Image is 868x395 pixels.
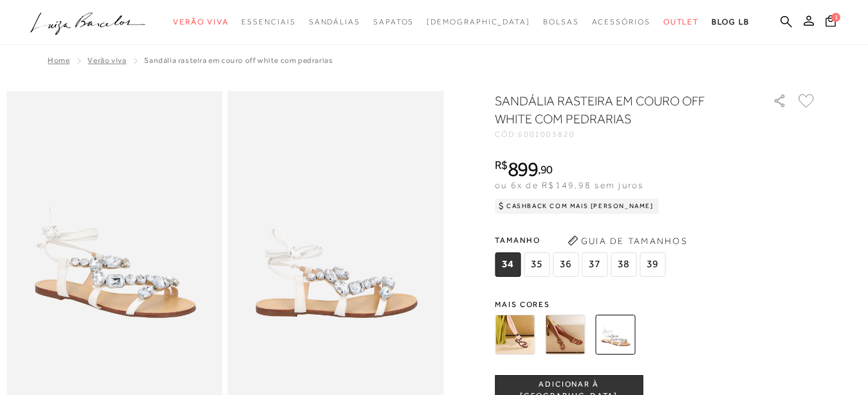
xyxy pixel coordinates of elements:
[545,315,585,355] img: SANDÁLIA RASTEIRA EM COURO CARAMELO COM PEDRARIAS
[495,130,752,138] div: CÓD:
[495,198,659,214] div: Cashback com Mais [PERSON_NAME]
[88,56,126,65] a: Verão Viva
[663,10,699,34] a: categoryNavScreenReaderText
[663,17,699,26] span: Outlet
[592,10,651,34] a: categoryNavScreenReaderText
[495,252,521,277] span: 34
[553,252,578,277] span: 36
[563,231,692,251] button: Guia de Tamanhos
[543,17,579,26] span: Bolsas
[495,231,669,250] span: Tamanho
[495,159,508,171] i: R$
[173,17,228,26] span: Verão Viva
[712,17,749,26] span: BLOG LB
[241,17,295,26] span: Essenciais
[373,10,414,34] a: categoryNavScreenReaderText
[173,10,228,34] a: categoryNavScreenReaderText
[427,17,530,26] span: [DEMOGRAPHIC_DATA]
[524,252,549,277] span: 35
[495,180,643,190] span: ou 6x de R$149,98 sem juros
[495,315,535,355] img: SANDÁLIA RASTEIRA EM COURO CAFÉ COM PEDRARIAS
[241,10,295,34] a: categoryNavScreenReaderText
[495,92,736,128] h1: SANDÁLIA RASTEIRA EM COURO OFF WHITE COM PEDRARIAS
[592,17,651,26] span: Acessórios
[508,157,538,180] span: 899
[611,252,636,277] span: 38
[712,10,749,34] a: BLOG LB
[543,10,579,34] a: categoryNavScreenReaderText
[640,252,665,277] span: 39
[48,56,69,65] a: Home
[540,162,553,176] span: 90
[309,17,360,26] span: Sandálias
[822,14,840,31] button: 1
[144,56,333,65] span: SANDÁLIA RASTEIRA EM COURO OFF WHITE COM PEDRARIAS
[831,13,840,22] span: 1
[595,315,635,355] img: SANDÁLIA RASTEIRA EM COURO OFF WHITE COM PEDRARIAS
[373,17,414,26] span: Sapatos
[538,164,553,175] i: ,
[427,10,530,34] a: noSubCategoriesText
[518,130,575,139] span: 6001003820
[309,10,360,34] a: categoryNavScreenReaderText
[582,252,607,277] span: 37
[495,301,817,308] span: Mais cores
